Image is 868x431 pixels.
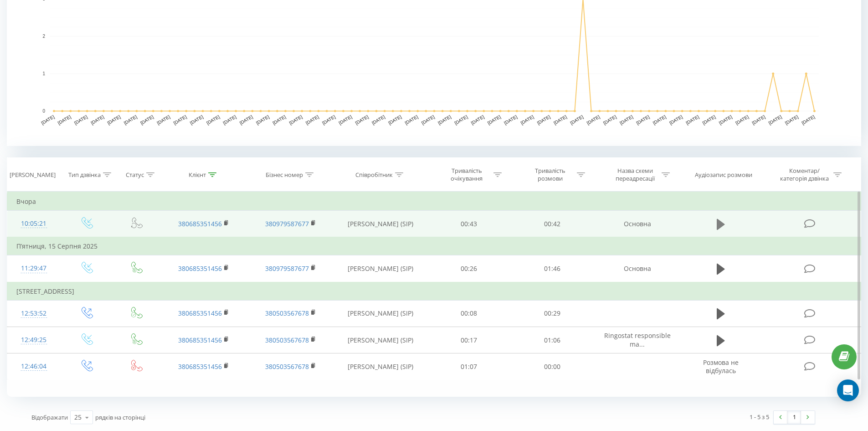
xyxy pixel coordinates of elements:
[16,358,51,375] div: 12:46:04
[334,255,427,282] td: [PERSON_NAME] (SIP)
[427,353,511,380] td: 01:07
[421,114,436,125] text: [DATE]
[750,412,769,421] div: 1 - 5 з 5
[695,171,752,179] div: Аудіозапис розмови
[42,109,45,114] text: 0
[16,305,51,322] div: 12:53:52
[222,114,237,125] text: [DATE]
[594,211,680,238] td: Основна
[702,114,717,125] text: [DATE]
[16,331,51,349] div: 12:49:25
[178,219,222,228] a: 380685351456
[569,114,584,125] text: [DATE]
[520,114,535,125] text: [DATE]
[427,327,511,353] td: 00:17
[7,282,861,301] td: [STREET_ADDRESS]
[536,114,551,125] text: [DATE]
[470,114,485,125] text: [DATE]
[288,114,303,125] text: [DATE]
[487,114,502,125] text: [DATE]
[16,260,51,277] div: 11:29:47
[602,114,617,125] text: [DATE]
[255,114,270,125] text: [DATE]
[305,114,320,125] text: [DATE]
[511,255,594,282] td: 01:46
[668,114,683,125] text: [DATE]
[265,362,309,371] a: 380503567678
[404,114,419,125] text: [DATE]
[189,114,204,125] text: [DATE]
[173,114,188,125] text: [DATE]
[265,219,309,228] a: 380979587677
[636,114,651,125] text: [DATE]
[265,336,309,344] a: 380503567678
[266,171,303,179] div: Бізнес номер
[41,114,56,125] text: [DATE]
[427,211,511,238] td: 00:43
[768,114,783,125] text: [DATE]
[156,114,171,125] text: [DATE]
[178,309,222,317] a: 380685351456
[10,171,56,179] div: [PERSON_NAME]
[95,413,145,421] span: рядків на сторінці
[837,379,859,401] div: Open Intercom Messenger
[511,353,594,380] td: 00:00
[442,167,491,182] div: Тривалість очікування
[107,114,122,125] text: [DATE]
[787,411,801,424] a: 1
[334,300,427,327] td: [PERSON_NAME] (SIP)
[553,114,568,125] text: [DATE]
[427,300,511,327] td: 00:08
[7,192,861,211] td: Вчора
[7,237,861,255] td: П’ятниця, 15 Серпня 2025
[68,171,101,179] div: Тип дзвінка
[265,264,309,273] a: 380979587677
[685,114,700,125] text: [DATE]
[387,114,402,125] text: [DATE]
[178,264,222,273] a: 380685351456
[784,114,799,125] text: [DATE]
[239,114,254,125] text: [DATE]
[511,327,594,353] td: 01:06
[90,114,105,125] text: [DATE]
[703,358,739,375] span: Розмова не відбулась
[454,114,469,125] text: [DATE]
[189,171,206,179] div: Клієнт
[511,300,594,327] td: 00:29
[751,114,766,125] text: [DATE]
[652,114,667,125] text: [DATE]
[355,171,393,179] div: Співробітник
[16,215,51,233] div: 10:05:21
[334,327,427,353] td: [PERSON_NAME] (SIP)
[74,413,82,422] div: 25
[718,114,733,125] text: [DATE]
[178,336,222,344] a: 380685351456
[126,171,144,179] div: Статус
[272,114,287,125] text: [DATE]
[437,114,452,125] text: [DATE]
[139,114,154,125] text: [DATE]
[778,167,831,182] div: Коментар/категорія дзвінка
[31,413,68,421] span: Відображати
[427,255,511,282] td: 00:26
[354,114,370,125] text: [DATE]
[526,167,575,182] div: Тривалість розмови
[73,114,88,125] text: [DATE]
[734,114,750,125] text: [DATE]
[178,362,222,371] a: 380685351456
[604,331,671,348] span: Ringostat responsible ma...
[265,309,309,317] a: 380503567678
[801,114,816,125] text: [DATE]
[371,114,386,125] text: [DATE]
[205,114,221,125] text: [DATE]
[586,114,601,125] text: [DATE]
[42,34,45,39] text: 2
[594,255,680,282] td: Основна
[57,114,72,125] text: [DATE]
[123,114,138,125] text: [DATE]
[334,211,427,238] td: [PERSON_NAME] (SIP)
[611,167,659,182] div: Назва схеми переадресації
[511,211,594,238] td: 00:42
[334,353,427,380] td: [PERSON_NAME] (SIP)
[338,114,353,125] text: [DATE]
